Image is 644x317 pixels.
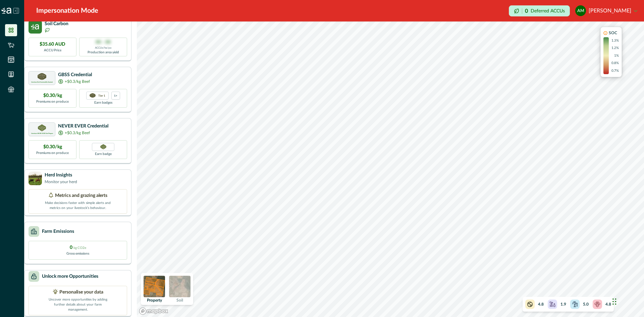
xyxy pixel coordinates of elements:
[45,179,77,185] p: Monitor your herd
[611,61,619,66] p: 0.8%
[43,144,62,151] p: $0.30/kg
[31,133,53,134] p: Greenham NEVER EVER Beef Program
[45,172,77,179] p: Herd Insights
[96,39,111,46] p: 00 - 00
[94,100,112,105] p: Earn badges
[139,307,168,315] a: Mapbox logo
[36,151,69,156] p: Premiums on produce
[612,292,616,312] div: Drag
[42,273,98,280] p: Unlock more Opportunities
[36,6,98,16] div: Impersonation Mode
[611,46,619,51] p: 1.2%
[40,41,65,48] p: $35.60 AUD
[1,8,11,14] img: Logo
[59,289,103,296] p: Personalise your data
[614,53,619,58] p: 1%
[611,38,619,43] p: 1.3%
[58,123,108,130] p: NEVER EVER Credential
[169,276,191,297] img: soil preview
[65,78,90,85] p: +$0.3/kg Beef
[531,8,565,13] p: Deferred ACCUs
[176,298,183,302] p: Soil
[55,192,107,199] p: Metrics and grazing alerts
[560,301,566,307] p: 1.9
[31,82,53,83] p: Greenham Beef Sustainability Standard
[100,144,106,149] img: Greenham NEVER EVER certification badge
[38,73,46,80] img: certification logo
[65,130,90,136] p: +$0.3/kg Beef
[95,151,112,157] p: Earn badge
[144,276,165,297] img: property preview
[42,228,74,235] p: Farm Emissions
[111,92,120,100] div: more credentials avaialble
[36,99,69,104] p: Premiums on produce
[583,301,589,307] p: 5.0
[88,50,119,55] p: Production area yield
[38,124,46,131] img: certification logo
[73,246,86,250] span: kg CO2e
[44,199,111,211] p: Make decisions faster with simple alerts and metrics on your livestock’s behaviour.
[90,93,96,98] img: certification logo
[147,298,162,302] p: Property
[98,93,105,98] p: Tier 1
[610,285,644,317] iframe: Chat Widget
[575,3,637,19] button: Amanda Mahy[PERSON_NAME]
[66,251,89,256] p: Gross emissions
[609,30,617,36] p: SOC
[95,46,111,50] p: ACCUs/ha/pa
[44,296,111,312] p: Uncover more opportunities by adding further details about your farm management.
[44,48,61,53] p: ACCU Price
[611,68,619,73] p: 0.7%
[43,92,62,99] p: $0.30/kg
[58,71,92,78] p: GBSS Credential
[114,93,117,98] p: 1+
[525,8,528,14] p: 0
[605,301,611,307] p: 4.8
[70,244,86,251] p: 0
[45,20,68,28] p: Soil Carbon
[538,301,544,307] p: 4.8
